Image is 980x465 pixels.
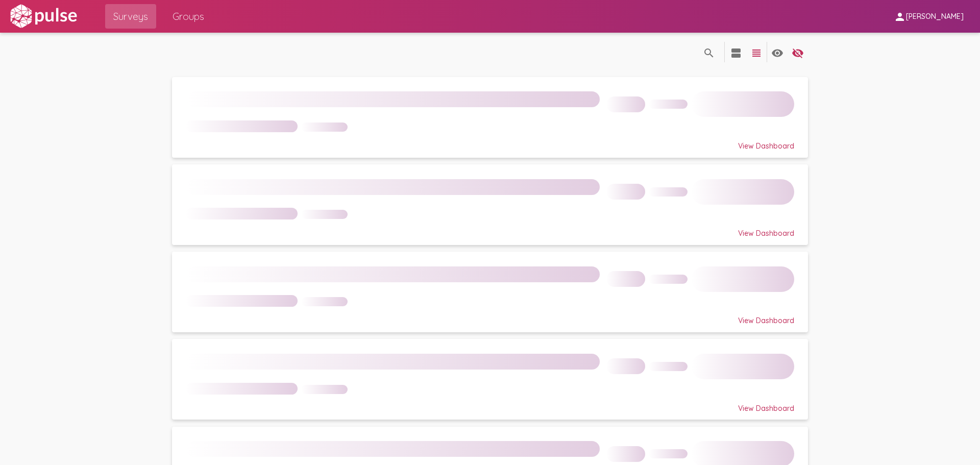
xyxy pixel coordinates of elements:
[894,11,906,23] mat-icon: person
[164,4,212,29] a: Groups
[172,339,808,420] a: View Dashboard
[173,7,204,26] span: Groups
[771,47,783,59] mat-icon: language
[113,7,148,26] span: Surveys
[703,47,715,59] mat-icon: language
[750,47,763,59] mat-icon: language
[788,42,808,62] button: language
[8,4,79,29] img: white-logo.svg
[186,307,794,325] div: View Dashboard
[186,395,794,413] div: View Dashboard
[186,132,794,151] div: View Dashboard
[172,164,808,245] a: View Dashboard
[726,42,746,62] button: language
[172,77,808,158] a: View Dashboard
[172,252,808,332] a: View Dashboard
[792,47,804,59] mat-icon: language
[186,219,794,238] div: View Dashboard
[746,42,767,62] button: language
[906,12,964,21] span: [PERSON_NAME]
[699,42,719,62] button: language
[767,42,788,62] button: language
[730,47,742,59] mat-icon: language
[105,4,156,29] a: Surveys
[886,7,972,26] button: [PERSON_NAME]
